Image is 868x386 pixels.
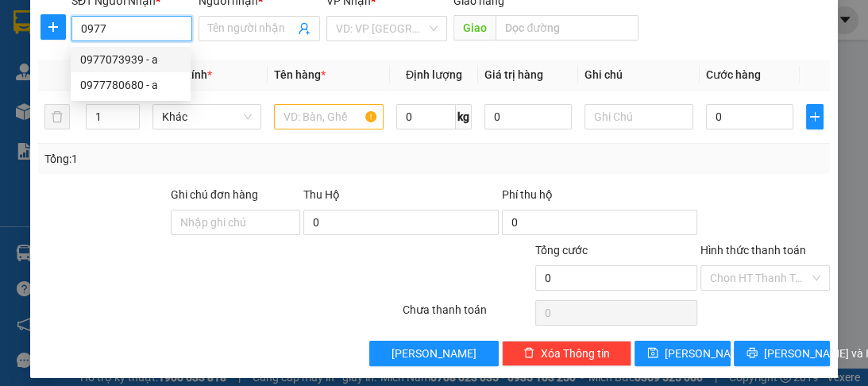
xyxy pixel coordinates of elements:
[369,341,499,366] button: [PERSON_NAME]
[298,22,311,35] span: user-add
[453,15,496,41] span: Giao
[706,68,761,81] span: Cước hàng
[734,341,830,366] button: printer[PERSON_NAME] và In
[578,60,700,91] th: Ghi chú
[44,104,70,129] button: delete
[274,68,326,81] span: Tên hàng
[523,347,534,360] span: delete
[392,345,476,362] span: [PERSON_NAME]
[406,68,462,81] span: Định lượng
[635,341,731,366] button: save[PERSON_NAME]
[502,341,631,366] button: deleteXóa Thông tin
[502,186,697,210] div: Phí thu hộ
[807,110,823,123] span: plus
[647,347,658,360] span: save
[41,14,66,40] button: plus
[80,51,181,68] div: 0977073939 - a
[80,76,181,94] div: 0977780680 - a
[665,345,750,362] span: [PERSON_NAME]
[274,104,383,129] input: VD: Bàn, Ghế
[496,15,638,41] input: Dọc đường
[41,21,65,33] span: plus
[806,104,824,129] button: plus
[535,244,588,257] span: Tổng cước
[584,104,693,129] input: Ghi Chú
[456,104,472,129] span: kg
[71,72,191,98] div: 0977780680 - a
[171,210,300,235] input: Ghi chú đơn hàng
[171,188,258,201] label: Ghi chú đơn hàng
[44,150,337,168] div: Tổng: 1
[71,47,191,72] div: 0977073939 - a
[401,301,534,329] div: Chưa thanh toán
[303,188,340,201] span: Thu Hộ
[162,105,252,129] span: Khác
[541,345,610,362] span: Xóa Thông tin
[484,68,543,81] span: Giá trị hàng
[746,347,758,360] span: printer
[700,244,806,257] label: Hình thức thanh toán
[484,104,572,129] input: 0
